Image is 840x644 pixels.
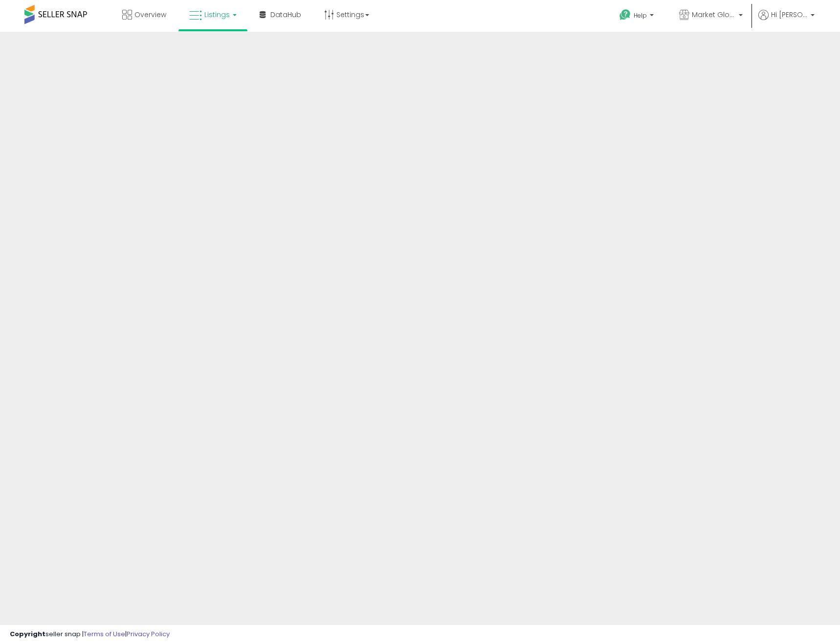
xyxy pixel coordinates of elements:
[619,9,631,21] i: Get Help
[270,10,301,20] span: DataHub
[758,10,815,32] a: Hi [PERSON_NAME]
[634,11,647,20] span: Help
[134,10,166,20] span: Overview
[692,10,736,20] span: Market Global
[204,10,230,20] span: Listings
[771,10,808,20] span: Hi [PERSON_NAME]
[612,1,663,32] a: Help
